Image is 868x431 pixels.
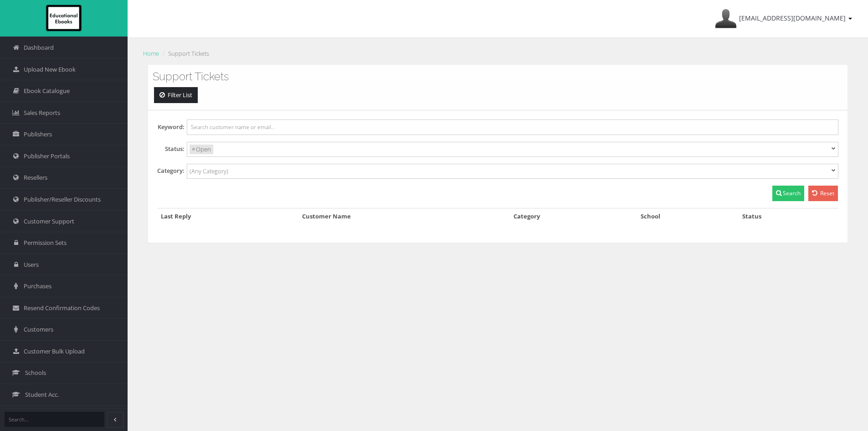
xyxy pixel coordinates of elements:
[192,145,195,154] span: ×
[157,166,185,176] label: Category:
[24,130,52,139] span: Publishers
[24,239,67,247] span: Permission Sets
[157,208,298,224] th: Last Reply
[190,145,213,154] li: Open
[25,369,46,377] span: Schools
[143,49,159,57] a: Home
[5,412,104,427] input: Search...
[24,87,70,95] span: Ebook Catalogue
[772,186,804,201] button: Search
[187,119,838,135] input: Search customer name or email...
[24,217,74,226] span: Customer Support
[715,8,737,30] img: Avatar
[637,208,739,224] th: School
[153,71,843,83] h3: Support Tickets
[157,144,185,154] label: Status:
[24,325,53,334] span: Customers
[24,304,100,312] span: Resend Confirmation Codes
[298,208,510,224] th: Customer Name
[160,49,209,58] li: Support Tickets
[24,152,70,161] span: Publisher Portals
[24,195,101,204] span: Publisher/Reseller Discounts
[24,282,51,291] span: Purchases
[24,347,85,356] span: Customer Bulk Upload
[739,208,838,224] th: Status
[154,87,198,103] a: Filter List
[510,208,637,224] th: Category
[24,65,76,74] span: Upload New Ebook
[808,186,838,201] a: Reset
[739,14,846,22] span: [EMAIL_ADDRESS][DOMAIN_NAME]
[24,173,47,182] span: Resellers
[24,109,60,117] span: Sales Reports
[24,43,54,52] span: Dashboard
[25,390,59,399] span: Student Acc.
[157,122,185,132] label: Keyword:
[24,260,39,269] span: Users
[190,166,254,176] input: (Any Category)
